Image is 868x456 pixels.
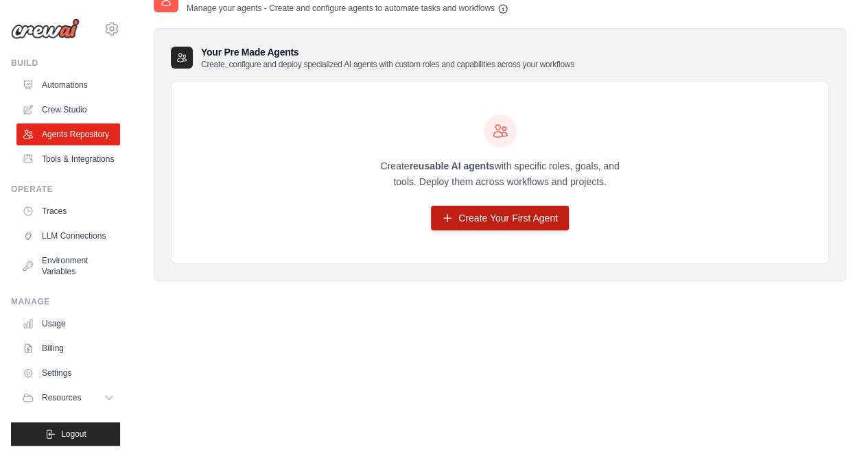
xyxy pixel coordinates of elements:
[16,200,120,222] a: Traces
[16,250,120,283] a: Environment Variables
[11,19,80,39] img: Logo
[16,313,120,335] a: Usage
[11,296,120,307] div: Manage
[201,45,574,70] h3: Your Pre Made Agents
[409,160,494,171] strong: reusable AI agents
[16,225,120,247] a: LLM Connections
[42,392,81,403] span: Resources
[16,74,120,96] a: Automations
[201,59,574,70] p: Create, configure and deploy specialized AI agents with custom roles and capabilities across your...
[11,184,120,195] div: Operate
[16,123,120,145] a: Agents Repository
[431,206,569,230] a: Create Your First Agent
[368,158,632,190] p: Create with specific roles, goals, and tools. Deploy them across workflows and projects.
[16,337,120,359] a: Billing
[11,58,120,69] div: Build
[16,387,120,409] button: Resources
[16,99,120,121] a: Crew Studio
[187,3,508,14] p: Manage your agents - Create and configure agents to automate tasks and workflows
[16,362,120,384] a: Settings
[61,429,86,440] span: Logout
[16,148,120,170] a: Tools & Integrations
[11,422,120,446] button: Logout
